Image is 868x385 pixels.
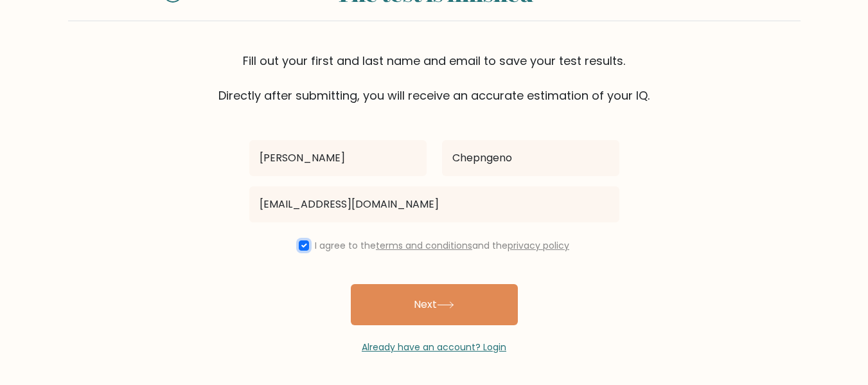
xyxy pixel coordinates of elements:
[442,140,619,176] input: Last name
[249,140,427,176] input: First name
[68,52,801,104] div: Fill out your first and last name and email to save your test results. Directly after submitting,...
[508,239,569,252] a: privacy policy
[315,239,569,252] label: I agree to the and the
[249,186,619,222] input: Email
[376,239,472,252] a: terms and conditions
[351,284,518,325] button: Next
[362,341,506,354] a: Already have an account? Login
